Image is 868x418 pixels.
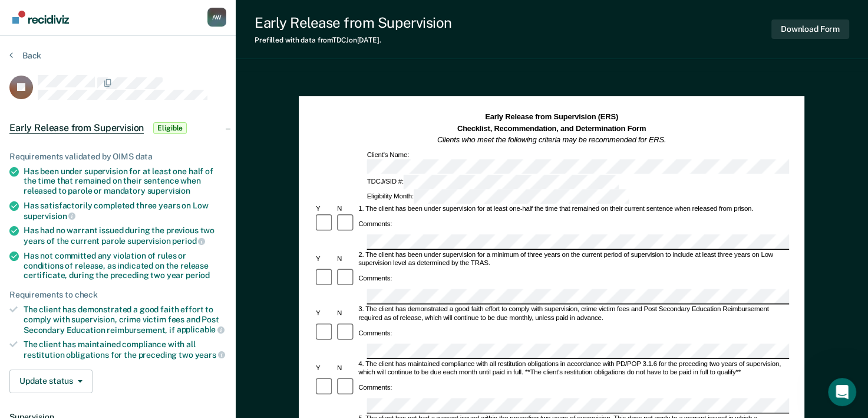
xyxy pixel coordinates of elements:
div: The client has maintained compliance with all restitution obligations for the preceding two [24,339,226,360]
button: Update status [9,370,93,393]
strong: Checklist, Recommendation, and Determination Form [457,124,646,132]
div: Y [314,205,335,213]
div: Prefilled with data from TDCJ on [DATE] . [255,36,452,44]
div: Has had no warrant issued during the previous two years of the current parole supervision [24,226,226,246]
div: Requirements to check [9,290,226,300]
button: Profile dropdown button [207,8,226,27]
span: period [186,270,210,280]
div: Early Release from Supervision [255,14,452,31]
span: supervision [24,211,75,221]
span: applicable [177,325,225,334]
div: N [335,205,357,213]
button: Back [9,50,41,61]
div: A W [207,8,226,27]
div: Has satisfactorily completed three years on Low [24,201,226,221]
button: Download Form [771,19,849,39]
span: supervision [147,186,190,195]
div: Requirements validated by OIMS data [9,152,226,162]
div: Comments: [357,329,394,337]
div: Y [314,364,335,373]
div: N [335,310,357,318]
em: Clients who meet the following criteria may be recommended for ERS. [437,136,666,144]
span: Early Release from Supervision [9,122,144,134]
div: The client has demonstrated a good faith effort to comply with supervision, crime victim fees and... [24,305,226,335]
div: Eligibility Month: [365,190,631,204]
div: Y [314,255,335,263]
div: N [335,364,357,373]
div: Comments: [357,220,394,228]
div: N [335,255,357,263]
div: Comments: [357,275,394,283]
img: Recidiviz [12,11,69,24]
div: Comments: [357,383,394,391]
div: 3. The client has demonstrated a good faith effort to comply with supervision, crime victim fees ... [357,306,790,323]
strong: Early Release from Supervision (ERS) [485,113,618,121]
div: Has not committed any violation of rules or conditions of release, as indicated on the release ce... [24,251,226,280]
div: Has been under supervision for at least one half of the time that remained on their sentence when... [24,166,226,196]
div: 4. The client has maintained compliance with all restitution obligations in accordance with PD/PO... [357,360,790,377]
div: Y [314,310,335,318]
div: 2. The client has been under supervision for a minimum of three years on the current period of su... [357,251,790,268]
span: Eligible [153,122,187,134]
div: 1. The client has been under supervision for at least one-half the time that remained on their cu... [357,205,790,213]
iframe: Intercom live chat [828,378,856,406]
div: TDCJ/SID #: [365,175,621,190]
span: years [195,350,225,360]
span: period [172,236,205,246]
